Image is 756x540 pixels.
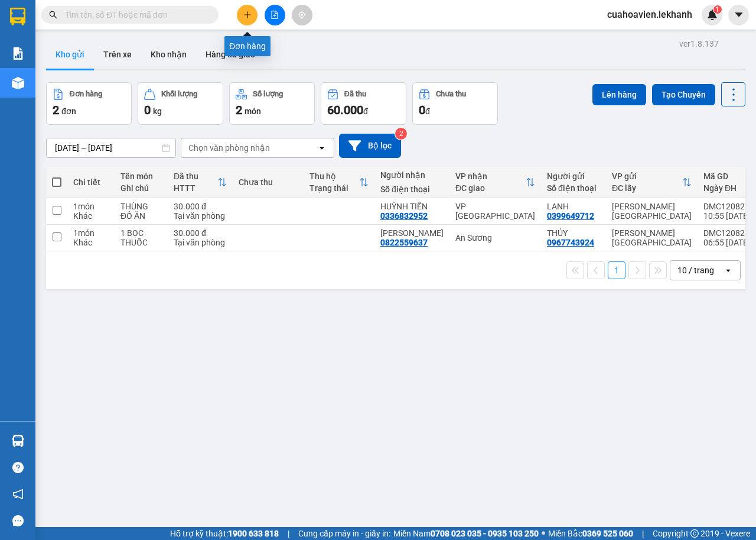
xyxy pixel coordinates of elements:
div: 30.000 đ [174,228,227,238]
div: THỦY [547,228,600,238]
div: Tên món [120,172,162,181]
div: Thu hộ [309,172,359,181]
div: Đơn hàng [70,90,102,98]
img: warehouse-icon [12,77,24,89]
span: 2 [53,103,59,117]
button: Hàng đã giao [196,40,265,69]
div: THÙNG ĐỒ ĂN [120,202,162,221]
span: copyright [690,529,699,538]
div: Chưa thu [239,177,298,187]
span: search [49,11,57,19]
button: Bộ lọc [339,134,401,158]
span: đơn [61,106,76,116]
div: Khác [73,238,109,247]
div: ĐC lấy [612,183,682,193]
span: | [642,527,644,540]
div: Đã thu [174,172,217,181]
img: solution-icon [12,47,24,60]
div: 0399649712 [547,211,594,221]
span: Miền Nam [393,527,539,540]
div: VP nhận [455,172,526,181]
div: Chưa thu [436,90,466,98]
button: 1 [608,261,625,279]
div: Khối lượng [161,90,197,98]
button: Đơn hàng2đơn [46,82,132,125]
th: Toggle SortBy [606,167,698,198]
span: kg [153,106,162,116]
span: 0 [144,103,151,117]
div: Số điện thoại [380,185,444,194]
span: question-circle [12,462,24,473]
span: món [245,106,261,116]
button: caret-down [728,5,749,25]
div: LANH [547,202,600,211]
button: aim [292,5,312,25]
span: plus [243,11,252,19]
button: Đã thu60.000đ [321,82,406,125]
button: Khối lượng0kg [138,82,223,125]
span: 2 [236,103,242,117]
strong: 0369 525 060 [582,529,633,538]
span: file-add [271,11,279,19]
button: plus [237,5,258,25]
span: Miền Bắc [548,527,633,540]
span: đ [425,106,430,116]
div: Chi tiết [73,177,109,187]
span: đ [363,106,368,116]
div: Số điện thoại [547,183,600,193]
div: An Sương [455,233,535,242]
div: ĐC giao [455,183,526,193]
button: file-add [265,5,285,25]
div: Người nhận [380,170,444,180]
sup: 2 [395,128,407,140]
img: logo-vxr [10,8,25,25]
div: 0336832952 [380,211,428,221]
span: message [12,515,24,526]
sup: 1 [713,5,722,14]
span: ⚪️ [542,531,545,536]
div: 30.000 đ [174,202,227,211]
div: 0967743924 [547,238,594,247]
div: ver 1.8.137 [679,37,719,50]
div: VP gửi [612,172,682,181]
div: HTTT [174,183,217,193]
th: Toggle SortBy [168,167,233,198]
input: Select a date range. [47,138,175,157]
div: Đã thu [344,90,366,98]
strong: 0708 023 035 - 0935 103 250 [431,529,539,538]
div: Người gửi [547,172,600,181]
div: HUỲNH TIỀN [380,202,444,211]
span: 0 [419,103,425,117]
button: Kho gửi [46,40,94,69]
img: icon-new-feature [707,9,718,20]
span: notification [12,489,24,500]
div: Chọn văn phòng nhận [188,142,270,154]
img: warehouse-icon [12,435,24,447]
span: Cung cấp máy in - giấy in: [298,527,390,540]
div: THÙY LINH [380,228,444,238]
div: 10 / trang [677,264,714,276]
span: 1 [715,5,719,14]
span: caret-down [734,9,744,20]
div: 1 món [73,228,109,238]
svg: open [724,266,733,275]
button: Chưa thu0đ [412,82,498,125]
strong: 1900 633 818 [228,529,279,538]
button: Lên hàng [592,84,646,105]
span: | [288,527,289,540]
div: Ghi chú [120,183,162,193]
span: 60.000 [327,103,363,117]
div: Tại văn phòng [174,211,227,221]
th: Toggle SortBy [449,167,541,198]
button: Trên xe [94,40,141,69]
span: aim [298,11,306,19]
span: Hỗ trợ kỹ thuật: [170,527,279,540]
div: Tại văn phòng [174,238,227,247]
svg: open [317,143,327,153]
div: [PERSON_NAME][GEOGRAPHIC_DATA] [612,228,692,247]
button: Số lượng2món [229,82,315,125]
input: Tìm tên, số ĐT hoặc mã đơn [65,8,204,21]
div: 1 BỌC THUỐC [120,228,162,247]
button: Kho nhận [141,40,196,69]
div: Khác [73,211,109,221]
